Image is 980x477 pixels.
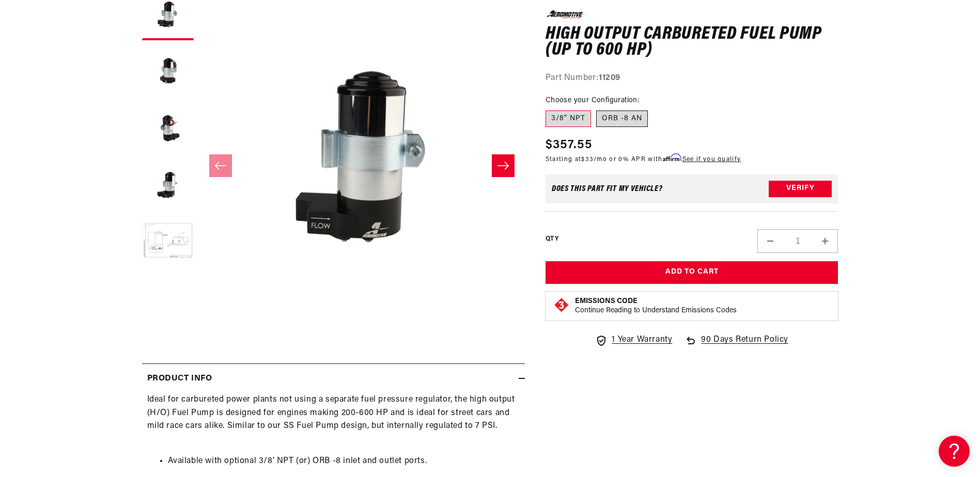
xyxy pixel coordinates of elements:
a: See if you qualify - Learn more about Affirm Financing (opens in modal) [682,156,741,162]
h1: High Output Carbureted Fuel Pump (up to 600 HP) [546,26,838,58]
summary: Product Info [142,364,525,394]
button: Load image 5 in gallery view [142,216,194,267]
div: Does This part fit My vehicle? [552,184,663,193]
div: Part Number: [546,71,838,85]
button: Load image 2 in gallery view [142,45,194,97]
span: 90 Days Return Policy [701,333,788,357]
h2: Product Info [147,372,212,386]
p: Continue Reading to Understand Emissions Codes [575,306,737,315]
button: Add to Cart [546,261,838,284]
button: Load image 4 in gallery view [142,159,194,211]
button: Verify [769,180,832,197]
label: QTY [546,235,558,244]
span: $33 [581,156,594,162]
span: Affirm [663,153,681,161]
button: Load image 3 in gallery view [142,102,194,154]
a: 90 Days Return Policy [685,333,788,357]
span: $357.55 [546,135,592,154]
p: Starting at /mo or 0% APR with . [546,154,741,164]
button: Slide right [492,154,515,177]
button: Emissions CodeContinue Reading to Understand Emissions Codes [575,297,737,315]
a: 1 Year Warranty [595,333,672,347]
legend: Choose your Configuration: [546,95,640,106]
label: ORB -8 AN [596,110,648,127]
button: Slide left [209,154,232,177]
strong: Emissions Code [575,297,637,305]
li: Available with optional 3/8' NPT (or) ORB -8 inlet and outlet ports. [168,455,520,468]
span: 1 Year Warranty [612,333,672,347]
strong: 11209 [599,73,620,82]
label: 3/8" NPT [546,110,591,127]
img: Emissions code [553,297,570,313]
